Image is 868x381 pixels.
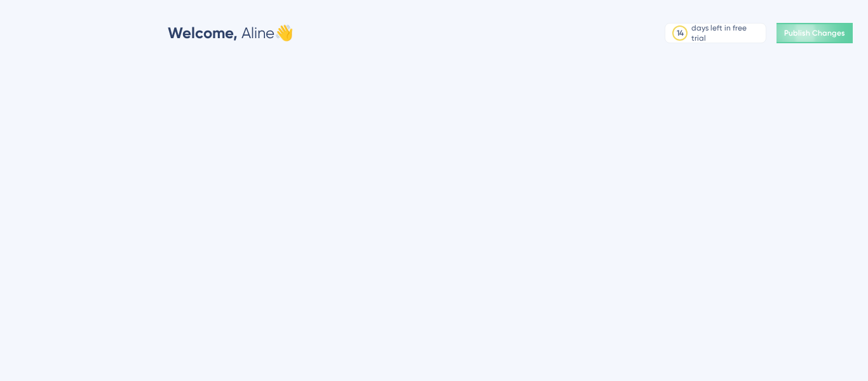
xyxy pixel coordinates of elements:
span: Publish Changes [784,28,845,38]
div: days left in free trial [691,23,762,43]
button: Publish Changes [776,23,853,43]
div: Aline 👋 [168,23,294,43]
span: Welcome, [168,24,238,42]
div: 14 [677,28,684,38]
